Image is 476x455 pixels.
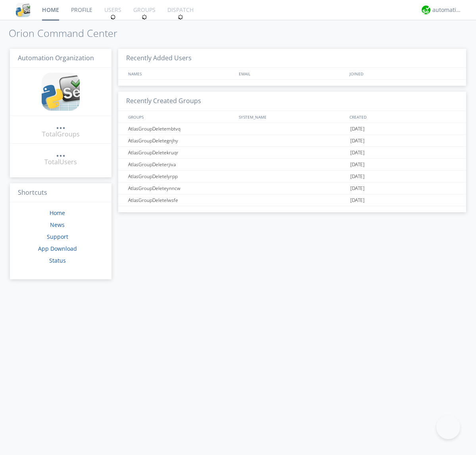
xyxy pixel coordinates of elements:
span: Automation Organization [18,54,94,62]
a: ... [56,121,65,130]
a: Support [47,233,68,240]
div: AtlasGroupDeleteynncw [126,182,236,194]
div: Total Groups [42,130,80,139]
a: Status [49,257,66,264]
div: AtlasGroupDeletelwsfe [126,194,236,206]
div: CREATED [347,111,459,123]
span: [DATE] [350,171,365,182]
a: AtlasGroupDeletembtvq[DATE] [118,123,466,135]
img: spin.svg [110,14,116,20]
a: News [50,221,65,228]
h3: Shortcuts [10,183,111,203]
a: AtlasGroupDeletegnjhy[DATE] [118,135,466,147]
img: cddb5a64eb264b2086981ab96f4c1ba7 [42,73,80,111]
a: ... [56,148,65,157]
a: AtlasGroupDeleteynncw[DATE] [118,182,466,194]
span: [DATE] [350,194,365,206]
div: GROUPS [126,111,235,123]
div: NAMES [126,68,235,79]
span: [DATE] [350,159,365,171]
div: ... [56,121,65,129]
span: [DATE] [350,135,365,147]
div: ... [56,148,65,156]
div: AtlasGroupDeletembtvq [126,123,236,134]
h3: Recently Added Users [118,49,466,68]
a: AtlasGroupDeletelyrpp[DATE] [118,171,466,182]
div: AtlasGroupDeletekruqr [126,147,236,158]
a: App Download [38,245,77,252]
iframe: Toggle Customer Support [436,415,460,439]
img: d2d01cd9b4174d08988066c6d424eccd [422,6,430,14]
div: automation+atlas [432,6,462,14]
div: AtlasGroupDeletegnjhy [126,135,236,146]
img: spin.svg [142,14,147,20]
a: AtlasGroupDeleterjiva[DATE] [118,159,466,171]
span: [DATE] [350,182,365,194]
img: cddb5a64eb264b2086981ab96f4c1ba7 [16,3,30,17]
a: AtlasGroupDeletekruqr[DATE] [118,147,466,159]
div: JOINED [347,68,459,79]
span: [DATE] [350,147,365,159]
div: AtlasGroupDeleterjiva [126,159,236,170]
img: spin.svg [178,14,183,20]
div: SYSTEM_NAME [237,111,347,123]
div: EMAIL [237,68,347,79]
h3: Recently Created Groups [118,92,466,111]
a: AtlasGroupDeletelwsfe[DATE] [118,194,466,206]
div: Total Users [44,157,77,167]
div: AtlasGroupDeletelyrpp [126,171,236,182]
a: Home [50,209,65,217]
span: [DATE] [350,123,365,135]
